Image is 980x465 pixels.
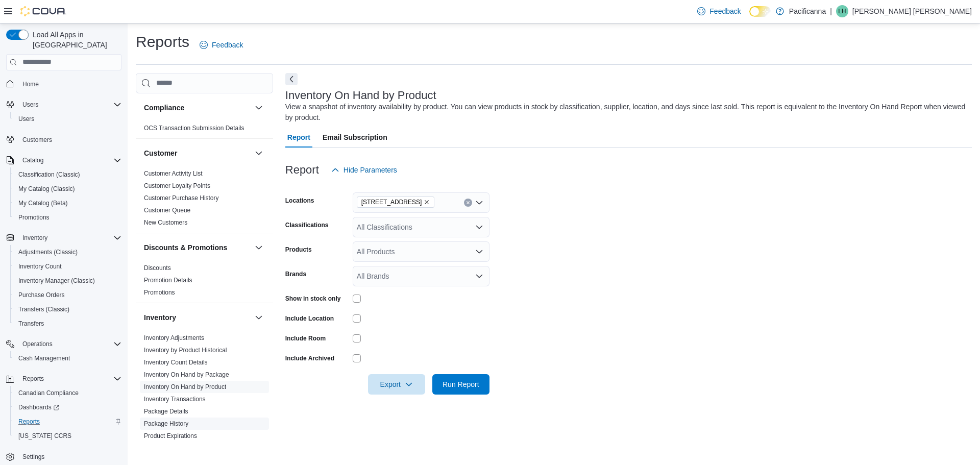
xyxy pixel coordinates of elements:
[18,450,121,463] span: Settings
[136,167,273,233] div: Customer
[144,312,176,323] h3: Inventory
[10,288,126,302] button: Purchase Orders
[852,5,972,17] p: [PERSON_NAME] [PERSON_NAME]
[144,359,208,366] a: Inventory Count Details
[10,259,126,274] button: Inventory Count
[14,317,48,330] a: Transfers
[323,127,387,148] span: Email Subscription
[475,223,483,231] button: Open list of options
[253,147,265,159] button: Customer
[14,352,121,364] span: Cash Management
[144,407,188,415] span: Package Details
[464,199,472,207] button: Clear input
[475,272,483,280] button: Open list of options
[144,289,175,296] a: Promotions
[14,415,121,428] span: Reports
[14,303,73,315] a: Transfers (Classic)
[18,154,47,166] button: Catalog
[18,232,52,244] button: Inventory
[14,113,121,125] span: Users
[789,5,826,17] p: Pacificanna
[144,194,219,202] a: Customer Purchase History
[285,102,967,123] div: View a snapshot of inventory availability by product. You can view products in stock by classific...
[144,170,203,177] a: Customer Activity List
[18,99,42,111] button: Users
[10,182,126,196] button: My Catalog (Classic)
[475,248,483,256] button: Open list of options
[2,449,126,464] button: Settings
[18,133,121,146] span: Customers
[14,387,83,399] a: Canadian Compliance
[10,316,126,331] button: Transfers
[14,211,54,224] a: Promotions
[14,260,66,273] a: Inventory Count
[18,354,70,362] span: Cash Management
[2,153,126,167] button: Catalog
[14,401,121,413] span: Dashboards
[18,320,44,328] span: Transfers
[10,302,126,316] button: Transfers (Classic)
[10,429,126,443] button: [US_STATE] CCRS
[10,400,126,414] a: Dashboards
[144,371,229,378] a: Inventory On Hand by Package
[709,6,741,16] span: Feedback
[10,112,126,126] button: Users
[285,73,298,85] button: Next
[144,125,244,132] a: OCS Transaction Submission Details
[285,314,334,323] label: Include Location
[424,199,430,205] button: Remove 1215 Main St. from selection in this group
[18,451,48,463] a: Settings
[144,124,244,132] span: OCS Transaction Submission Details
[144,383,226,391] span: Inventory On Hand by Product
[22,234,47,242] span: Inventory
[18,338,57,350] button: Operations
[14,113,38,125] a: Users
[144,395,206,403] span: Inventory Transactions
[18,277,95,285] span: Inventory Manager (Classic)
[18,338,121,350] span: Operations
[285,221,329,229] label: Classifications
[14,197,121,209] span: My Catalog (Beta)
[144,169,203,178] span: Customer Activity List
[22,453,44,461] span: Settings
[14,303,121,315] span: Transfers (Classic)
[144,408,188,415] a: Package Details
[327,160,401,180] button: Hide Parameters
[144,219,187,226] a: New Customers
[10,274,126,288] button: Inventory Manager (Classic)
[18,99,121,111] span: Users
[253,241,265,254] button: Discounts & Promotions
[18,432,71,440] span: [US_STATE] CCRS
[18,305,69,313] span: Transfers (Classic)
[18,248,78,256] span: Adjustments (Classic)
[144,334,204,342] span: Inventory Adjustments
[285,270,306,278] label: Brands
[144,432,197,440] span: Product Expirations
[144,148,251,158] button: Customer
[144,396,206,403] a: Inventory Transactions
[22,375,44,383] span: Reports
[29,30,121,50] span: Load All Apps in [GEOGRAPHIC_DATA]
[14,401,63,413] a: Dashboards
[10,245,126,259] button: Adjustments (Classic)
[18,373,48,385] button: Reports
[693,1,745,21] a: Feedback
[18,213,50,222] span: Promotions
[144,206,190,214] span: Customer Queue
[14,430,76,442] a: [US_STATE] CCRS
[144,420,188,427] a: Package History
[144,276,192,284] span: Promotion Details
[212,40,243,50] span: Feedback
[14,275,99,287] a: Inventory Manager (Classic)
[14,352,74,364] a: Cash Management
[144,288,175,297] span: Promotions
[144,242,251,253] button: Discounts & Promotions
[443,379,479,389] span: Run Report
[14,260,121,273] span: Inventory Count
[14,430,121,442] span: Washington CCRS
[2,97,126,112] button: Users
[22,101,38,109] span: Users
[285,295,341,303] label: Show in stock only
[18,403,59,411] span: Dashboards
[14,415,44,428] a: Reports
